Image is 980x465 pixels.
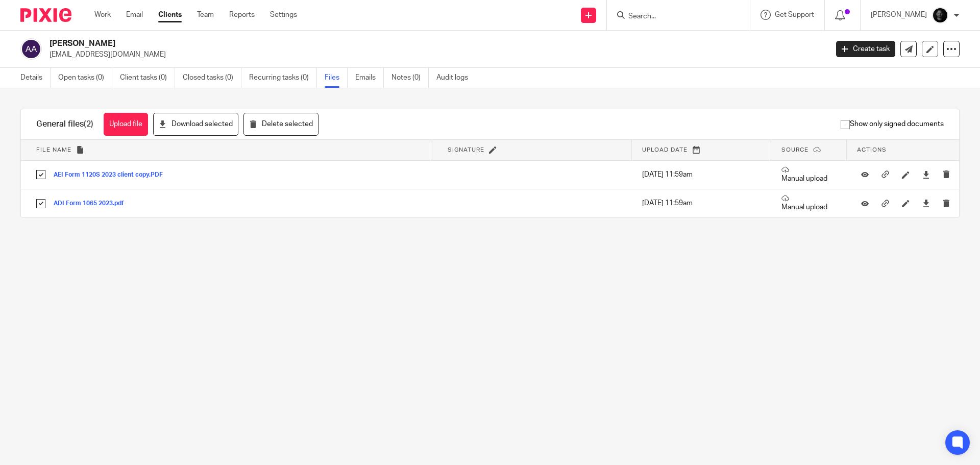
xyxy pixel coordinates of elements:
img: svg%3E [20,38,42,60]
a: Create task [836,41,895,57]
img: Pixie [20,8,71,22]
a: Closed tasks (0) [183,68,241,88]
span: (2) [84,120,93,128]
a: Work [94,10,111,20]
span: Upload date [642,147,688,153]
button: Delete selected [243,113,318,136]
a: Email [126,10,143,20]
p: [EMAIL_ADDRESS][DOMAIN_NAME] [50,50,821,60]
button: Download selected [153,113,238,136]
h2: [PERSON_NAME] [50,38,667,49]
a: Recurring tasks (0) [249,68,317,88]
a: Download [922,198,930,208]
a: Clients [158,10,182,20]
button: ADI Form 1065 2023.pdf [54,200,132,207]
p: [DATE] 11:59am [642,169,761,180]
p: Manual upload [781,194,837,212]
p: [DATE] 11:59am [642,198,761,208]
a: Files [325,68,348,88]
a: Client tasks (0) [120,68,175,88]
a: Notes (0) [391,68,429,88]
span: File name [36,147,71,153]
span: Show only signed documents [841,119,944,129]
span: Signature [448,147,484,153]
a: Reports [229,10,255,20]
a: Emails [355,68,384,88]
input: Search [627,12,719,21]
a: Details [20,68,51,88]
p: [PERSON_NAME] [871,10,927,20]
span: Actions [857,147,887,153]
input: Select [31,165,51,184]
span: Source [781,147,808,153]
input: Select [31,194,51,213]
span: Get Support [775,11,814,18]
p: Manual upload [781,166,837,184]
a: Team [197,10,214,20]
img: Chris.jpg [932,7,948,23]
button: Upload file [104,113,148,136]
a: Open tasks (0) [58,68,112,88]
h1: General files [36,119,93,130]
button: AEI Form 1120S 2023 client copy.PDF [54,172,170,179]
a: Audit logs [436,68,476,88]
a: Settings [270,10,297,20]
a: Download [922,169,930,180]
